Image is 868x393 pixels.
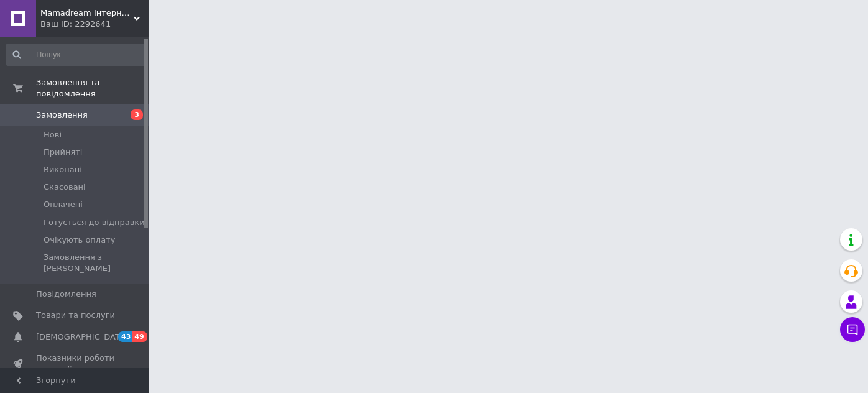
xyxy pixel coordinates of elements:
span: Замовлення та повідомлення [36,77,149,99]
span: Показники роботи компанії [36,353,115,375]
div: Ваш ID: 2292641 [40,19,149,30]
span: 43 [118,331,132,342]
button: Чат з покупцем [840,317,865,342]
span: Товари та послуги [36,310,115,321]
span: Скасовані [44,182,86,193]
span: Повідомлення [36,289,96,300]
span: Очікують оплату [44,234,115,246]
span: Виконані [44,164,82,175]
input: Пошук [6,44,147,66]
span: Готується до відправки [44,217,145,228]
span: [DEMOGRAPHIC_DATA] [36,331,128,343]
span: Mamadream Інтернет магазин [40,7,134,19]
span: 49 [132,331,147,342]
span: Замовлення з [PERSON_NAME] [44,252,145,274]
span: 3 [131,109,143,120]
span: Прийняті [44,147,82,158]
span: Нові [44,129,62,141]
span: Замовлення [36,109,88,121]
span: Оплачені [44,199,83,210]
